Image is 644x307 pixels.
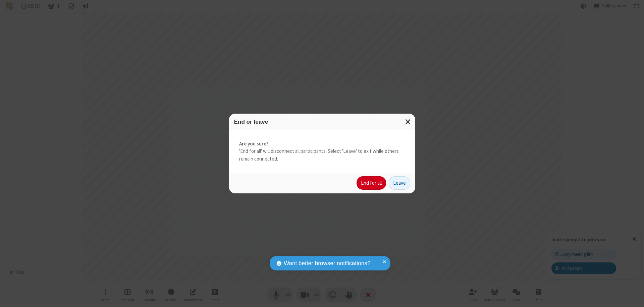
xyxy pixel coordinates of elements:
button: Close modal [401,114,415,130]
strong: Are you sure? [239,140,405,148]
span: Want better browser notifications? [284,259,370,268]
div: 'End for all' will disconnect all participants. Select 'Leave' to exit while others remain connec... [229,130,415,173]
button: End for all [357,176,386,190]
button: Leave [389,176,410,190]
h3: End or leave [234,119,410,125]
